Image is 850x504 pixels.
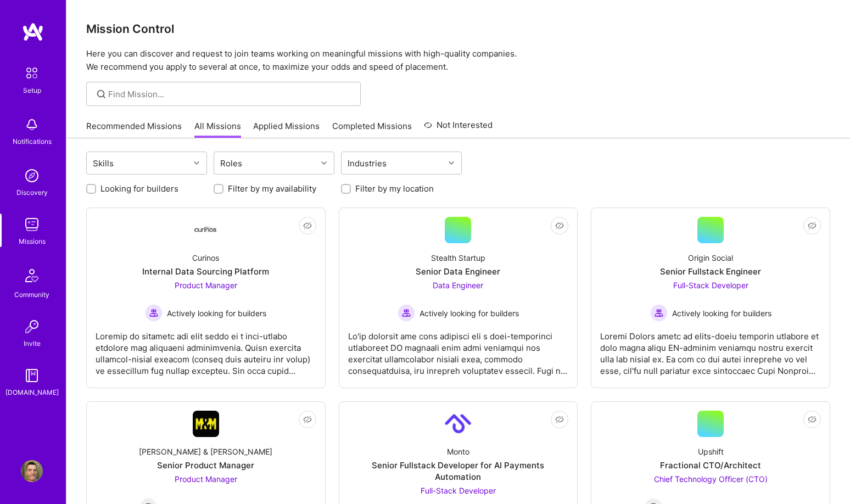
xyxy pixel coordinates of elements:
[650,304,668,322] img: Actively looking for builders
[654,474,768,484] span: Chief Technology Officer (CTO)
[673,281,748,290] span: Full-Stack Developer
[90,155,116,171] div: Skills
[660,266,761,277] div: Senior Fullstack Engineer
[433,281,483,290] span: Data Engineer
[416,266,500,277] div: Senior Data Engineer
[355,183,434,194] label: Filter by my location
[21,114,43,136] img: bell
[21,460,43,482] img: User Avatar
[21,316,43,338] img: Invite
[420,307,519,319] span: Actively looking for builders
[303,221,312,230] i: icon EyeClosed
[19,262,45,289] img: Community
[194,120,241,138] a: All Missions
[449,160,454,166] i: icon Chevron
[348,460,569,483] div: Senior Fullstack Developer for AI Payments Automation
[175,281,237,290] span: Product Manager
[808,415,817,424] i: icon EyeClosed
[108,88,353,100] input: Find Mission...
[217,155,245,171] div: Roles
[24,338,41,349] div: Invite
[20,61,43,85] img: setup
[21,214,43,236] img: teamwork
[348,322,569,377] div: Lo'ip dolorsit ame cons adipisci eli s doei-temporinci utlaboreet DO magnaali enim admi veniamqui...
[157,460,254,471] div: Senior Product Manager
[555,221,564,230] i: icon EyeClosed
[193,227,219,234] img: Company Logo
[193,411,219,437] img: Company Logo
[21,165,43,187] img: discovery
[345,155,389,171] div: Industries
[348,217,569,379] a: Stealth StartupSenior Data EngineerData Engineer Actively looking for buildersActively looking fo...
[18,460,46,482] a: User Avatar
[96,217,316,379] a: Company LogoCurinosInternal Data Sourcing PlatformProduct Manager Actively looking for buildersAc...
[139,446,272,457] div: [PERSON_NAME] & [PERSON_NAME]
[175,474,237,484] span: Product Manager
[600,217,821,379] a: Origin SocialSenior Fullstack EngineerFull-Stack Developer Actively looking for buildersActively ...
[23,85,41,96] div: Setup
[21,365,43,387] img: guide book
[303,415,312,424] i: icon EyeClosed
[96,322,316,377] div: Loremip do sitametc adi elit seddo ei t inci-utlabo etdolore mag aliquaeni adminimvenia. Quisn ex...
[19,236,46,247] div: Missions
[86,47,830,74] p: Here you can discover and request to join teams working on meaningful missions with high-quality ...
[22,22,44,42] img: logo
[192,252,219,264] div: Curinos
[5,387,59,398] div: [DOMAIN_NAME]
[808,221,817,230] i: icon EyeClosed
[167,307,266,319] span: Actively looking for builders
[100,183,178,194] label: Looking for builders
[431,252,485,264] div: Stealth Startup
[145,304,163,322] img: Actively looking for builders
[194,160,199,166] i: icon Chevron
[86,120,182,138] a: Recommended Missions
[14,289,49,300] div: Community
[398,304,415,322] img: Actively looking for builders
[555,415,564,424] i: icon EyeClosed
[13,136,52,147] div: Notifications
[142,266,269,277] div: Internal Data Sourcing Platform
[421,486,496,495] span: Full-Stack Developer
[600,322,821,377] div: Loremi Dolors ametc ad elits-doeiu temporin utlabore et dolo magna aliqu EN-adminim veniamqu nost...
[253,120,320,138] a: Applied Missions
[698,446,724,457] div: Upshift
[228,183,316,194] label: Filter by my availability
[672,307,771,319] span: Actively looking for builders
[332,120,412,138] a: Completed Missions
[447,446,469,457] div: Monto
[660,460,761,471] div: Fractional CTO/Architect
[95,88,108,100] i: icon SearchGrey
[688,252,733,264] div: Origin Social
[16,187,48,198] div: Discovery
[424,119,493,138] a: Not Interested
[86,22,830,36] h3: Mission Control
[321,160,327,166] i: icon Chevron
[445,411,471,437] img: Company Logo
